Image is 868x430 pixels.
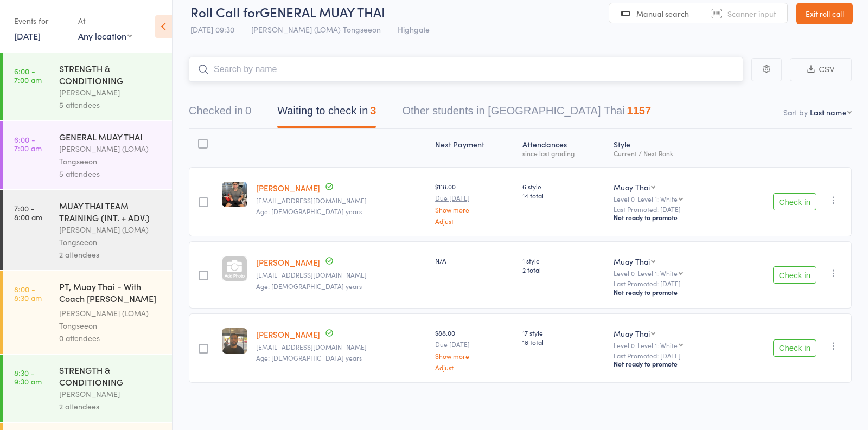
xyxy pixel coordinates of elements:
[260,3,385,21] span: GENERAL MUAY THAI
[614,269,722,277] div: Level 0
[435,352,514,360] a: Show more
[614,352,722,360] small: Last Promoted: [DATE]
[59,99,163,111] div: 5 attendees
[614,213,722,222] div: Not ready to promote
[59,248,163,261] div: 2 attendees
[614,150,722,157] div: Current / Next Rank
[435,341,514,348] small: Due [DATE]
[14,12,67,30] div: Events for
[370,105,376,117] div: 3
[435,182,514,224] div: $118.00
[190,3,260,21] span: Roll Call for
[637,269,678,277] div: Level 1: White
[256,182,320,194] a: [PERSON_NAME]
[773,193,816,210] button: Check in
[614,195,722,202] div: Level 0
[522,256,605,265] span: 1 style
[222,182,247,207] img: image1728437930.png
[614,256,650,267] div: Muay Thai
[522,150,605,157] div: since last grading
[277,99,376,128] button: Waiting to check in3
[59,200,163,223] div: MUAY THAI TEAM TRAINING (INT. + ADV.)
[14,30,41,42] a: [DATE]
[3,355,172,422] a: 8:30 -9:30 amSTRENGTH & CONDITIONING[PERSON_NAME]2 attendees
[14,368,42,386] time: 8:30 - 9:30 am
[3,121,172,189] a: 6:00 -7:00 amGENERAL MUAY THAI[PERSON_NAME] (LOMA) Tongseeon5 attendees
[3,271,172,354] a: 8:00 -8:30 amPT, Muay Thai - With Coach [PERSON_NAME] (30 minutes)[PERSON_NAME] (LOMA) Tongseeon0...
[3,53,172,120] a: 6:00 -7:00 amSTRENGTH & CONDITIONING[PERSON_NAME]5 attendees
[59,143,163,168] div: [PERSON_NAME] (LOMA) Tongseeon
[435,256,514,265] div: N/A
[14,285,42,302] time: 8:00 - 8:30 am
[773,339,816,357] button: Check in
[59,86,163,99] div: [PERSON_NAME]
[14,204,42,221] time: 7:00 - 8:00 am
[614,288,722,297] div: Not ready to promote
[78,30,132,42] div: Any location
[518,133,609,162] div: Atten­dances
[727,8,776,19] span: Scanner input
[637,342,678,349] div: Level 1: White
[636,8,689,19] span: Manual search
[190,24,234,35] span: [DATE] 09:30
[614,182,650,192] div: Muay Thai
[59,168,163,180] div: 5 attendees
[256,343,427,351] small: louisperrin21850@outlook.fr
[614,342,722,349] div: Level 0
[522,337,605,346] span: 18 total
[78,12,132,30] div: At
[59,332,163,344] div: 0 attendees
[522,265,605,274] span: 2 total
[59,364,163,388] div: STRENGTH & CONDITIONING
[796,3,853,24] a: Exit roll call
[614,280,722,287] small: Last Promoted: [DATE]
[790,58,852,81] button: CSV
[256,207,362,216] span: Age: [DEMOGRAPHIC_DATA] years
[614,206,722,213] small: Last Promoted: [DATE]
[431,133,518,162] div: Next Payment
[614,328,650,339] div: Muay Thai
[783,107,808,118] label: Sort by
[435,328,514,371] div: $88.00
[245,105,251,117] div: 0
[189,57,743,82] input: Search by name
[189,99,251,128] button: Checked in0
[256,271,427,279] small: vincenzomarroni.vm@gmail.com
[627,105,652,117] div: 1157
[256,329,320,340] a: [PERSON_NAME]
[435,206,514,213] a: Show more
[398,24,430,35] span: Highgate
[256,256,320,268] a: [PERSON_NAME]
[522,182,605,191] span: 6 style
[14,67,42,84] time: 6:00 - 7:00 am
[59,131,163,143] div: GENERAL MUAY THAI
[522,191,605,200] span: 14 total
[14,135,42,152] time: 6:00 - 7:00 am
[59,223,163,248] div: [PERSON_NAME] (LOMA) Tongseeon
[435,194,514,202] small: Due [DATE]
[59,280,163,307] div: PT, Muay Thai - With Coach [PERSON_NAME] (30 minutes)
[3,190,172,270] a: 7:00 -8:00 amMUAY THAI TEAM TRAINING (INT. + ADV.)[PERSON_NAME] (LOMA) Tongseeon2 attendees
[59,400,163,413] div: 2 attendees
[59,388,163,400] div: [PERSON_NAME]
[402,99,651,128] button: Other students in [GEOGRAPHIC_DATA] Thai1157
[609,133,726,162] div: Style
[522,328,605,337] span: 17 style
[59,307,163,332] div: [PERSON_NAME] (LOMA) Tongseeon
[251,24,381,35] span: [PERSON_NAME] (LOMA) Tongseeon
[256,281,362,291] span: Age: [DEMOGRAPHIC_DATA] years
[59,62,163,86] div: STRENGTH & CONDITIONING
[435,364,514,371] a: Adjust
[435,217,514,224] a: Adjust
[614,360,722,368] div: Not ready to promote
[256,353,362,362] span: Age: [DEMOGRAPHIC_DATA] years
[637,195,678,202] div: Level 1: White
[773,266,816,284] button: Check in
[222,328,247,354] img: image1745625401.png
[810,107,846,118] div: Last name
[256,197,427,204] small: leolarkins108@gmail.com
